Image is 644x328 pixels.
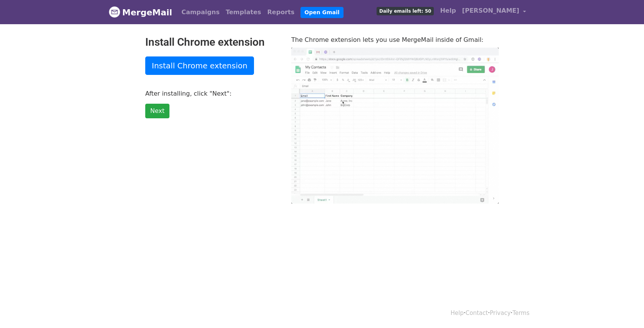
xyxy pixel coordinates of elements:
a: Contact [466,310,488,316]
a: Reports [264,5,298,20]
a: Next [145,104,169,118]
img: MergeMail logo [109,6,120,18]
h2: Install Chrome extension [145,36,280,49]
a: Terms [513,310,529,316]
span: Daily emails left: 50 [377,7,434,15]
a: Install Chrome extension [145,56,254,75]
a: Privacy [490,310,511,316]
a: Campaigns [178,5,222,20]
a: Daily emails left: 50 [373,3,437,18]
a: Help [451,310,464,316]
a: Help [437,3,459,18]
a: [PERSON_NAME] [459,3,529,21]
p: After installing, click "Next": [145,89,280,98]
a: Open Gmail [300,7,343,18]
p: The Chrome extension lets you use MergeMail inside of Gmail: [291,36,499,44]
a: Templates [222,5,264,20]
a: MergeMail [109,4,172,20]
span: [PERSON_NAME] [462,6,520,15]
